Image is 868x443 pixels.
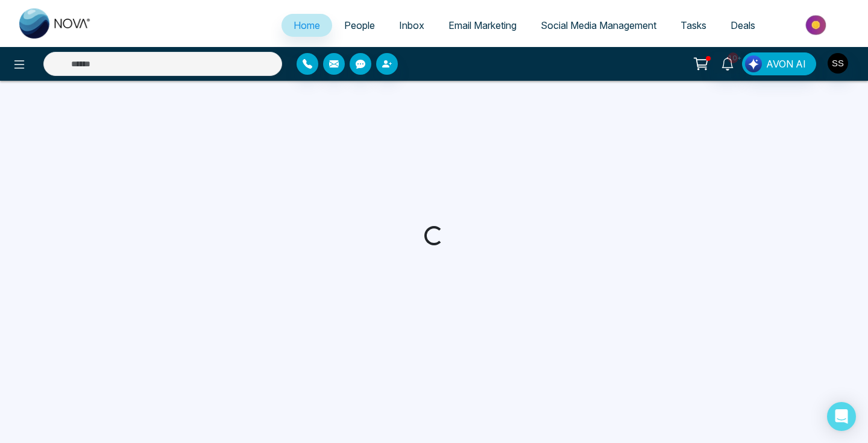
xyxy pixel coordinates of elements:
img: User Avatar [828,53,848,74]
a: Deals [719,14,767,37]
span: AVON AI [766,57,806,71]
a: Tasks [668,14,719,37]
span: People [344,19,375,31]
img: Nova CRM Logo [19,8,92,39]
span: Home [294,19,320,31]
a: Social Media Management [529,14,668,37]
a: Inbox [387,14,436,37]
div: Open Intercom Messenger [827,402,856,431]
a: 10+ [713,52,742,74]
img: Lead Flow [745,55,762,72]
img: Market-place.gif [773,11,861,39]
span: Tasks [681,19,706,31]
a: Email Marketing [436,14,529,37]
span: Social Media Management [541,19,656,31]
span: Inbox [399,19,424,31]
button: AVON AI [742,52,816,75]
span: Deals [731,19,755,31]
a: People [332,14,387,37]
span: Email Marketing [448,19,517,31]
span: 10+ [728,52,738,63]
a: Home [281,14,332,37]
